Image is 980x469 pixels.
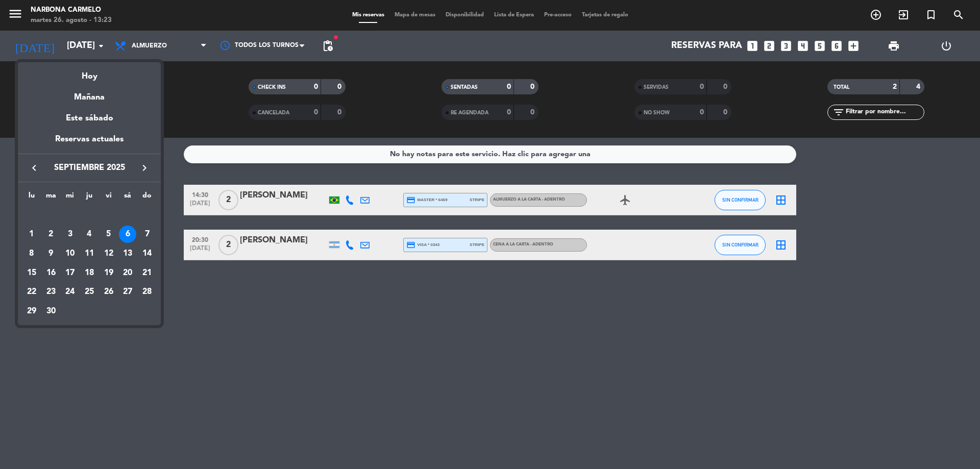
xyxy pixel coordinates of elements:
[22,206,157,225] td: SEP.
[18,62,161,83] div: Hoy
[100,245,117,262] div: 12
[118,244,138,263] td: 13 de septiembre de 2025
[18,83,161,104] div: Mañana
[61,284,79,301] div: 24
[22,225,41,244] td: 1 de septiembre de 2025
[61,264,79,282] div: 17
[137,263,157,283] td: 21 de septiembre de 2025
[28,162,40,174] i: keyboard_arrow_left
[41,244,61,263] td: 9 de septiembre de 2025
[80,190,99,206] th: jueves
[23,303,40,320] div: 29
[60,263,80,283] td: 17 de septiembre de 2025
[119,245,136,262] div: 13
[81,264,98,282] div: 18
[99,244,118,263] td: 12 de septiembre de 2025
[42,226,60,243] div: 2
[23,284,40,301] div: 22
[41,283,61,302] td: 23 de septiembre de 2025
[81,226,98,243] div: 4
[138,264,156,282] div: 21
[22,263,41,283] td: 15 de septiembre de 2025
[138,245,156,262] div: 14
[99,263,118,283] td: 19 de septiembre de 2025
[81,284,98,301] div: 25
[60,225,80,244] td: 3 de septiembre de 2025
[100,284,117,301] div: 26
[42,284,60,301] div: 23
[60,244,80,263] td: 10 de septiembre de 2025
[22,302,41,321] td: 29 de septiembre de 2025
[80,263,99,283] td: 18 de septiembre de 2025
[23,226,40,243] div: 1
[60,283,80,302] td: 24 de septiembre de 2025
[118,190,138,206] th: sábado
[42,264,60,282] div: 16
[137,190,157,206] th: domingo
[100,264,117,282] div: 19
[61,226,79,243] div: 3
[99,283,118,302] td: 26 de septiembre de 2025
[137,283,157,302] td: 28 de septiembre de 2025
[41,190,61,206] th: martes
[41,302,61,321] td: 30 de septiembre de 2025
[80,244,99,263] td: 11 de septiembre de 2025
[41,263,61,283] td: 16 de septiembre de 2025
[22,283,41,302] td: 22 de septiembre de 2025
[18,104,161,133] div: Este sábado
[99,225,118,244] td: 5 de septiembre de 2025
[42,245,60,262] div: 9
[99,190,118,206] th: viernes
[119,264,136,282] div: 20
[137,244,157,263] td: 14 de septiembre de 2025
[135,161,154,175] button: keyboard_arrow_right
[137,225,157,244] td: 7 de septiembre de 2025
[18,133,161,154] div: Reservas actuales
[119,284,136,301] div: 27
[41,225,61,244] td: 2 de septiembre de 2025
[81,245,98,262] div: 11
[138,284,156,301] div: 28
[22,244,41,263] td: 8 de septiembre de 2025
[118,263,138,283] td: 20 de septiembre de 2025
[138,226,156,243] div: 7
[23,264,40,282] div: 15
[100,226,117,243] div: 5
[22,190,41,206] th: lunes
[118,283,138,302] td: 27 de septiembre de 2025
[119,226,136,243] div: 6
[80,283,99,302] td: 25 de septiembre de 2025
[25,161,43,175] button: keyboard_arrow_left
[23,245,40,262] div: 8
[118,225,138,244] td: 6 de septiembre de 2025
[80,225,99,244] td: 4 de septiembre de 2025
[42,303,60,320] div: 30
[138,162,151,174] i: keyboard_arrow_right
[61,245,79,262] div: 10
[43,161,135,175] span: septiembre 2025
[60,190,80,206] th: miércoles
